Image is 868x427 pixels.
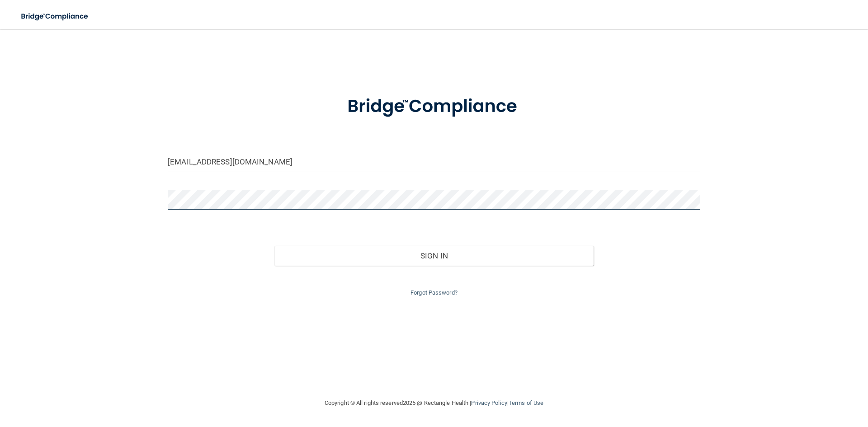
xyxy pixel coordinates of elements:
[410,289,458,296] a: Forgot Password?
[471,399,507,406] a: Privacy Policy
[329,83,539,130] img: bridge_compliance_login_screen.278c3ca4.svg
[168,152,700,172] input: Email
[269,389,599,418] div: Copyright © All rights reserved 2025 @ Rectangle Health | |
[509,399,543,406] a: Terms of Use
[274,246,594,266] button: Sign In
[14,7,97,26] img: bridge_compliance_login_screen.278c3ca4.svg
[712,363,857,399] iframe: Drift Widget Chat Controller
